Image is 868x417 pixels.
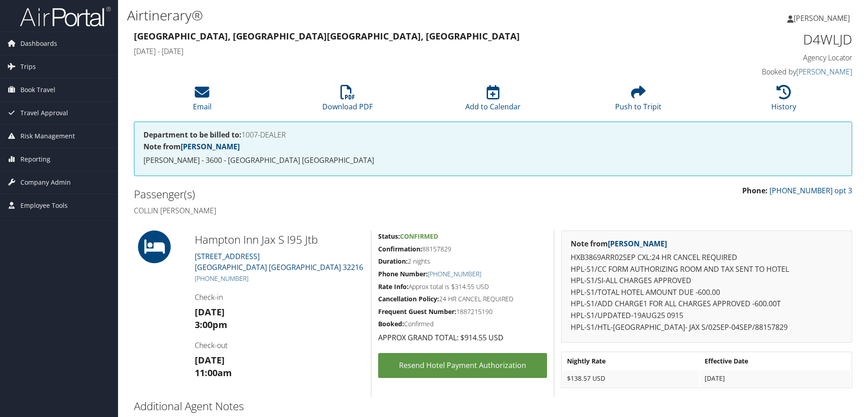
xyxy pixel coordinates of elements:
h4: Check-out [195,340,364,350]
strong: Duration: [378,257,408,265]
h2: Additional Agent Notes [134,398,852,414]
a: [PHONE_NUMBER] opt 3 [769,186,852,196]
a: [PHONE_NUMBER] [428,270,481,278]
strong: Confirmation: [378,245,422,253]
a: Resend Hotel Payment Authorization [378,353,547,378]
a: History [771,90,796,112]
span: Dashboards [20,32,57,55]
a: Push to Tripit [615,90,661,112]
strong: Note from [143,142,240,152]
a: [PERSON_NAME] [181,142,240,152]
span: Reporting [20,148,50,171]
td: [DATE] [700,370,851,387]
strong: Booked: [378,319,404,328]
h5: Confirmed [378,319,547,329]
strong: Department to be billed to: [143,130,242,140]
span: Book Travel [20,78,55,101]
h4: Collin [PERSON_NAME] [134,206,486,216]
h5: 24 HR CANCEL REQUIRED [378,294,547,304]
span: Risk Management [20,125,75,147]
strong: 11:00am [195,367,232,379]
a: Email [193,90,212,112]
td: $138.57 USD [562,370,699,387]
strong: Phone: [742,186,768,196]
span: [PERSON_NAME] [794,13,850,23]
strong: [GEOGRAPHIC_DATA], [GEOGRAPHIC_DATA] [GEOGRAPHIC_DATA], [GEOGRAPHIC_DATA] [134,30,520,42]
strong: Cancellation Policy: [378,294,439,303]
strong: [DATE] [195,354,225,366]
th: Effective Date [700,353,851,369]
a: Add to Calendar [465,90,521,112]
span: Employee Tools [20,194,68,217]
a: [PHONE_NUMBER] [195,274,248,283]
h5: 88157829 [378,245,547,254]
h5: Approx total is $314.55 USD [378,282,547,291]
h4: [DATE] - [DATE] [134,46,669,56]
h5: 2 nights [378,257,547,266]
span: Trips [20,55,36,78]
p: APPROX GRAND TOTAL: $914.55 USD [378,332,547,344]
h1: Airtinerary® [127,6,615,25]
a: Download PDF [322,90,373,112]
h2: Passenger(s) [134,186,486,202]
strong: [DATE] [195,306,225,318]
h4: Booked by [683,67,852,77]
h2: Hampton Inn Jax S I95 Jtb [195,232,364,247]
span: Confirmed [400,232,438,240]
strong: Frequent Guest Number: [378,307,456,316]
span: Travel Approval [20,102,68,124]
h4: Agency Locator [683,53,852,63]
a: [PERSON_NAME] [796,67,852,77]
a: [STREET_ADDRESS][GEOGRAPHIC_DATA] [GEOGRAPHIC_DATA] 32216 [195,251,363,272]
h1: D4WLJD [683,30,852,49]
p: HXB3869ARR02SEP CXL:24 HR CANCEL REQUIRED HPL-S1/CC FORM AUTHORIZING ROOM AND TAX SENT TO HOTEL H... [571,252,843,333]
a: [PERSON_NAME] [608,239,667,249]
strong: 3:00pm [195,319,227,331]
h4: 1007-DEALER [143,131,843,138]
img: airportal-logo.png [20,6,111,27]
p: [PERSON_NAME] - 3600 - [GEOGRAPHIC_DATA] [GEOGRAPHIC_DATA] [143,155,843,167]
strong: Status: [378,232,400,240]
a: [PERSON_NAME] [787,5,859,32]
strong: Phone Number: [378,270,428,278]
h5: 1887215190 [378,307,547,316]
th: Nightly Rate [562,353,699,369]
h4: Check-in [195,292,364,302]
strong: Note from [571,239,667,249]
strong: Rate Info: [378,282,409,291]
span: Company Admin [20,171,71,194]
